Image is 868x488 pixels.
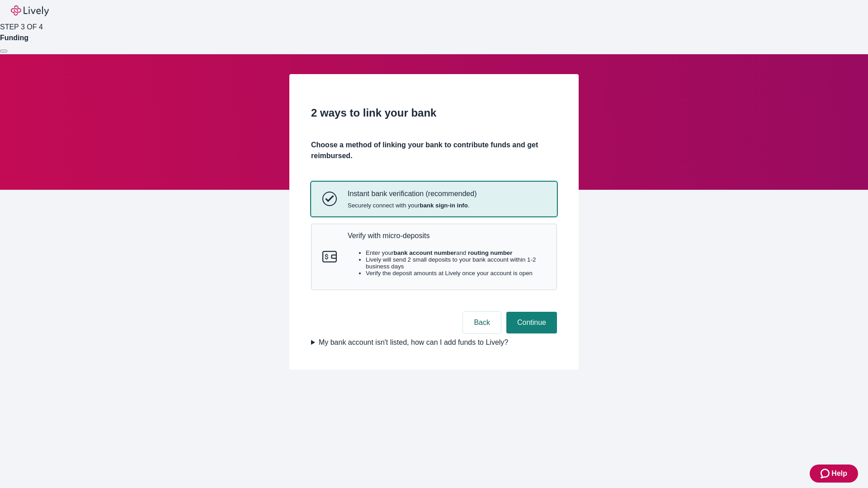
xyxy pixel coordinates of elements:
svg: Zendesk support icon [821,468,831,479]
li: Enter your and [366,249,546,256]
strong: bank sign-in info [420,202,468,209]
span: Help [831,468,847,479]
strong: bank account number [394,249,457,256]
button: Back [463,312,501,333]
button: Micro-depositsVerify with micro-depositsEnter yourbank account numberand routing numberLively wil... [311,224,557,290]
summary: My bank account isn't listed, how can I add funds to Lively? [311,337,557,348]
span: Securely connect with your . [348,202,476,209]
li: Verify the deposit amounts at Lively once your account is open [366,270,546,277]
svg: Micro-deposits [322,249,337,264]
strong: routing number [468,249,512,256]
p: Verify with micro-deposits [348,231,546,240]
button: Continue [506,312,557,333]
button: Zendesk support iconHelp [810,465,858,483]
svg: Instant bank verification [322,192,337,206]
p: Instant bank verification (recommended) [348,189,476,198]
h2: 2 ways to link your bank [311,105,557,121]
li: Lively will send 2 small deposits to your bank account within 1-2 business days [366,256,546,270]
h4: Choose a method of linking your bank to contribute funds and get reimbursed. [311,140,557,161]
img: Lively [11,5,49,16]
button: Instant bank verificationInstant bank verification (recommended)Securely connect with yourbank si... [311,182,557,216]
